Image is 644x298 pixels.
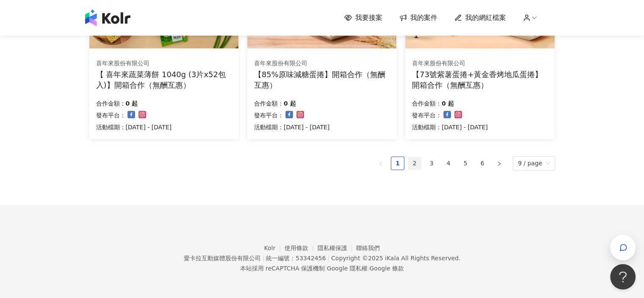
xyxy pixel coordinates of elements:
[391,157,404,170] a: 1
[96,110,126,120] p: 發布平台：
[369,265,404,272] a: Google 條款
[412,98,442,109] p: 合作金額：
[368,265,370,272] span: |
[254,69,390,90] div: 【85%原味減糖蛋捲】開箱合作（無酬互惠）
[374,156,387,170] li: Previous Page
[385,255,399,262] a: iKala
[454,13,506,22] a: 我的網紅檔案
[183,255,260,262] div: 愛卡拉互動媒體股份有限公司
[513,156,555,170] div: Page Size
[266,255,326,262] div: 統一編號：53342456
[410,13,437,22] span: 我的案件
[492,156,506,170] li: Next Page
[327,255,329,262] span: |
[399,13,437,22] a: 我的案件
[378,161,383,166] span: left
[442,157,455,170] a: 4
[442,98,454,109] p: 0 起
[240,263,404,273] span: 本站採用 reCAPTCHA 保護機制
[459,156,472,170] li: 5
[325,265,327,272] span: |
[355,13,382,22] span: 我要接案
[476,157,489,170] a: 6
[327,265,368,272] a: Google 隱私權
[425,156,438,170] li: 3
[412,110,442,120] p: 發布平台：
[465,13,506,22] span: 我的網紅檔案
[318,245,357,251] a: 隱私權保護
[391,156,404,170] li: 1
[96,98,126,109] p: 合作金額：
[96,122,172,132] p: 活動檔期：[DATE] - [DATE]
[497,161,502,166] span: right
[254,59,390,68] div: 喜年來股份有限公司
[442,156,455,170] li: 4
[262,255,264,262] span: |
[459,157,472,170] a: 5
[412,69,548,90] div: 【73號紫薯蛋捲+黃金香烤地瓜蛋捲】開箱合作（無酬互惠）
[475,156,489,170] li: 6
[285,245,318,251] a: 使用條款
[518,156,550,170] span: 9 / page
[96,69,232,90] div: 【 喜年來蔬菜薄餅 1040g (3片x52包入)】開箱合作（無酬互惠）
[254,110,284,120] p: 發布平台：
[408,157,421,170] a: 2
[331,255,460,262] div: Copyright © 2025 All Rights Reserved.
[356,245,380,251] a: 聯絡我們
[408,156,421,170] li: 2
[126,98,138,109] p: 0 起
[85,9,130,26] img: logo
[254,98,284,109] p: 合作金額：
[284,98,296,109] p: 0 起
[425,157,438,170] a: 3
[344,13,382,22] a: 我要接案
[412,122,488,132] p: 活動檔期：[DATE] - [DATE]
[412,59,547,68] div: 喜年來股份有限公司
[264,245,285,251] a: Kolr
[254,122,330,132] p: 活動檔期：[DATE] - [DATE]
[374,156,387,170] button: left
[96,59,232,68] div: 喜年來股份有限公司
[610,264,636,290] iframe: Help Scout Beacon - Open
[492,156,506,170] button: right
